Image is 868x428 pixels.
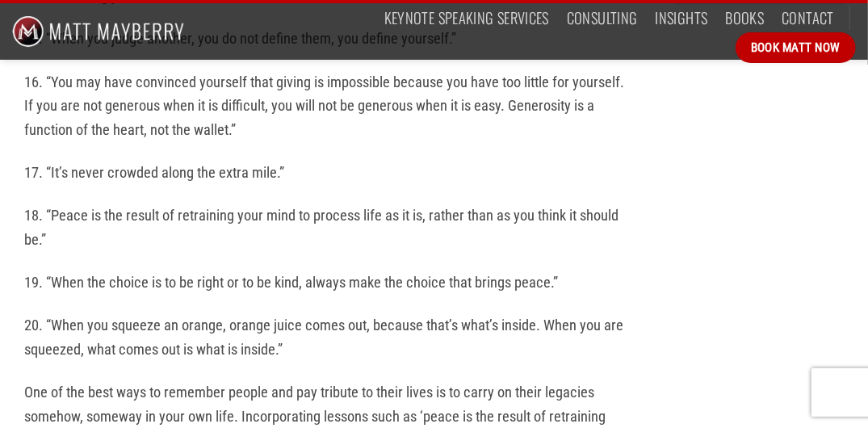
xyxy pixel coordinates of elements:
img: Matt Mayberry [12,3,184,60]
p: 19. “When the choice is to be right or to be kind, always make the choice that brings peace.” [24,271,627,294]
p: 18. “Peace is the result of retraining your mind to process life as it is, rather than as you thi... [24,204,627,251]
a: Consulting [567,3,638,32]
a: Book Matt Now [736,32,856,63]
p: 20. “When you squeeze an orange, orange juice comes out, because that’s what’s inside. When you a... [24,313,627,361]
a: Contact [782,3,834,32]
a: Insights [656,3,708,32]
span: Book Matt Now [751,38,841,57]
p: 16. “You may have convinced yourself that giving is impossible because you have too little for yo... [24,70,627,141]
p: 17. “It’s never crowded along the extra mile.” [24,161,627,184]
a: Keynote Speaking Services [384,3,549,32]
a: Books [726,3,765,32]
